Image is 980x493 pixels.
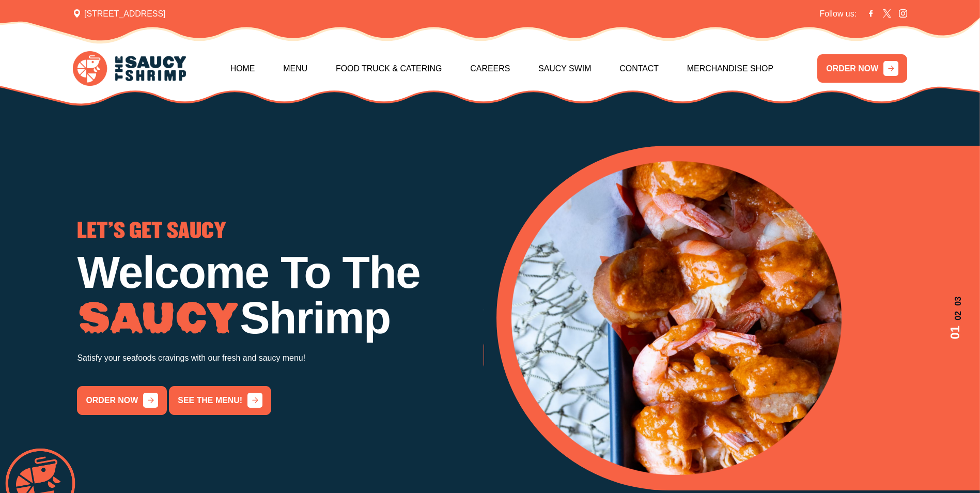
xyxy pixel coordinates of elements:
span: 03 [946,297,965,306]
a: order now [484,341,573,369]
a: Careers [470,47,510,91]
a: Menu [283,47,307,91]
a: ORDER NOW [817,54,907,83]
img: logo [73,51,186,85]
span: GO THE WHOLE NINE YARDS [484,221,719,242]
a: Food Truck & Catering [336,47,442,91]
img: Image [77,302,240,335]
p: Satisfy your seafoods cravings with our fresh and saucy menu! [77,351,484,365]
div: 1 / 3 [77,221,484,414]
h1: Welcome To The Shrimp [77,250,484,341]
p: Try our famous Whole Nine Yards sauce! The recipe is our secret! [484,306,890,320]
a: Contact [619,47,659,91]
a: Merchandise Shop [687,47,773,91]
span: Follow us: [819,8,857,20]
img: Banner Image [511,161,842,475]
a: Saucy Swim [538,47,591,91]
div: 1 / 3 [511,161,965,475]
div: 2 / 3 [484,221,890,369]
h1: Low Country Boil [484,250,890,296]
span: [STREET_ADDRESS] [73,8,166,20]
a: Home [230,47,255,91]
span: LET'S GET SAUCY [77,221,226,242]
span: 01 [946,326,965,340]
a: See the menu! [169,386,271,415]
span: 02 [946,311,965,320]
a: order now [77,386,167,415]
